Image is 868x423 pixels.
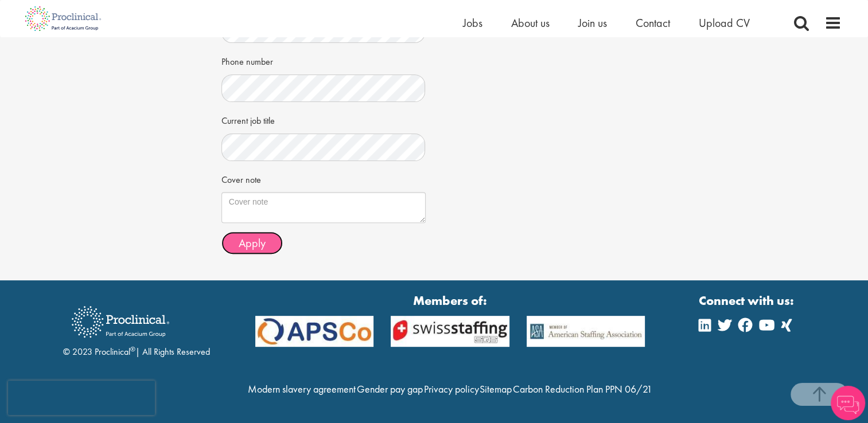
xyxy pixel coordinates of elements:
[513,382,652,395] a: Carbon Reduction Plan PPN 06/21
[63,297,210,359] div: © 2023 Proclinical | All Rights Reserved
[221,232,283,254] button: Apply
[248,382,356,395] a: Modern slavery agreement
[239,236,266,250] span: Apply
[8,381,155,415] iframe: reCAPTCHA
[357,382,423,395] a: Gender pay gap
[699,15,750,30] a: Upload CV
[480,382,512,395] a: Sitemap
[463,15,482,30] a: Jobs
[423,382,478,395] a: Privacy policy
[578,15,607,30] a: Join us
[699,292,796,310] strong: Connect with us:
[130,344,135,354] sup: ®
[511,15,550,30] a: About us
[636,15,670,30] a: Contact
[247,316,383,347] img: APSCo
[255,292,645,310] strong: Members of:
[518,316,654,347] img: APSCo
[221,111,275,128] label: Current job title
[221,170,261,187] label: Cover note
[221,52,273,69] label: Phone number
[63,298,178,346] img: Proclinical Recruitment
[831,386,865,420] img: Chatbot
[382,316,518,347] img: APSCo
